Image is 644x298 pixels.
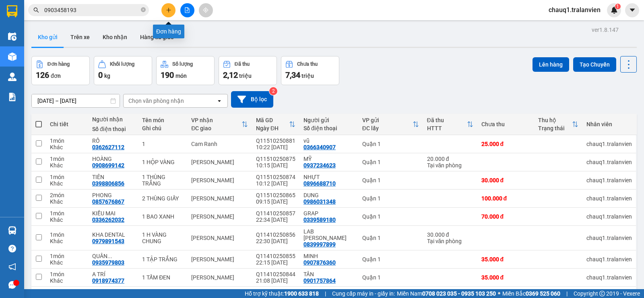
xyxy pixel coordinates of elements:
[50,144,84,150] div: Khác
[68,38,111,48] li: (c) 2017
[47,61,70,67] div: Đơn hàng
[303,138,354,144] div: vũ
[538,125,572,131] div: Trạng thái
[50,198,84,205] div: Khác
[616,4,619,9] span: 1
[422,290,496,297] strong: 0708 023 035 - 0935 103 250
[303,144,336,150] div: 0366340907
[7,5,17,17] img: logo-vxr
[586,195,632,202] div: chauq1.tralanvien
[92,180,124,187] div: 0398806856
[256,125,289,131] div: Ngày ĐH
[427,238,473,244] div: Tại văn phòng
[98,70,103,80] span: 0
[31,56,90,85] button: Đơn hàng126đơn
[256,217,295,223] div: 22:34 [DATE]
[256,259,295,266] div: 22:15 [DATE]
[96,27,134,47] button: Kho nhận
[427,125,467,131] div: HTTT
[285,70,300,80] span: 7,34
[134,27,180,47] button: Hàng đã giao
[362,235,419,241] div: Quận 1
[191,195,248,202] div: [PERSON_NAME]
[92,259,124,266] div: 0935979803
[526,290,560,297] strong: 0369 525 060
[50,210,84,217] div: 1 món
[50,238,84,244] div: Khác
[256,210,295,217] div: Q11410250857
[586,177,632,183] div: chauq1.tralanvien
[586,213,632,220] div: chauq1.tralanvien
[586,235,632,241] div: chauq1.tralanvien
[175,73,187,79] span: món
[8,73,17,81] img: warehouse-icon
[142,141,183,147] div: 1
[427,162,473,169] div: Tại văn phòng
[284,290,319,297] strong: 1900 633 818
[303,174,354,180] div: NHỰT
[303,241,336,248] div: 0839997899
[94,56,152,85] button: Khối lượng0kg
[50,12,80,92] b: Trà Lan Viên - Gửi khách hàng
[203,7,208,13] span: aim
[92,277,124,284] div: 0918974377
[142,125,183,131] div: Ghi chú
[50,271,84,277] div: 1 món
[50,192,84,198] div: 2 món
[172,61,193,67] div: Số lượng
[481,141,530,147] div: 25.000 đ
[50,121,84,127] div: Chi tiết
[325,289,326,298] span: |
[92,289,134,296] div: NHUNG
[44,6,139,15] input: Tìm tên, số ĐT hoặc mã đơn
[256,198,295,205] div: 09:15 [DATE]
[297,61,318,67] div: Chưa thu
[161,70,174,80] span: 190
[629,6,636,14] span: caret-down
[256,180,295,187] div: 10:12 [DATE]
[362,256,419,263] div: Quận 1
[92,192,134,198] div: PHONG
[142,159,183,165] div: 1 HỘP VÀNG
[156,56,215,85] button: Số lượng190món
[566,289,568,298] span: |
[64,27,96,47] button: Trên xe
[8,93,17,101] img: solution-icon
[362,177,419,183] div: Quận 1
[362,195,419,202] div: Quận 1
[199,3,213,17] button: aim
[128,97,184,105] div: Chọn văn phòng nhận
[427,156,473,162] div: 20.000 đ
[303,180,336,187] div: 0896688710
[256,156,295,162] div: Q11510250875
[92,138,134,144] div: RỒ
[92,210,134,217] div: KIỀU MAI
[191,177,248,183] div: [PERSON_NAME]
[8,52,17,61] img: warehouse-icon
[231,91,273,108] button: Bộ lọc
[533,57,569,72] button: Lên hàng
[256,253,295,259] div: Q11410250855
[256,117,289,123] div: Mã GD
[481,274,530,281] div: 35.000 đ
[256,238,295,244] div: 22:30 [DATE]
[92,162,124,169] div: 0908699142
[8,245,16,252] span: question-circle
[303,156,354,162] div: MỸ
[92,198,124,205] div: 0857676867
[256,174,295,180] div: Q11510250874
[362,117,413,123] div: VP gửi
[534,114,582,135] th: Toggle SortBy
[10,52,29,90] b: Trà Lan Viên
[141,6,146,14] span: close-circle
[50,180,84,187] div: Khác
[191,125,242,131] div: ĐC giao
[50,138,84,144] div: 1 món
[303,125,354,131] div: Số điện thoại
[362,213,419,220] div: Quận 1
[8,281,16,289] span: message
[50,217,84,223] div: Khác
[303,259,336,266] div: 0907876360
[281,56,339,85] button: Chưa thu7,34 triệu
[68,31,111,37] b: [DOMAIN_NAME]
